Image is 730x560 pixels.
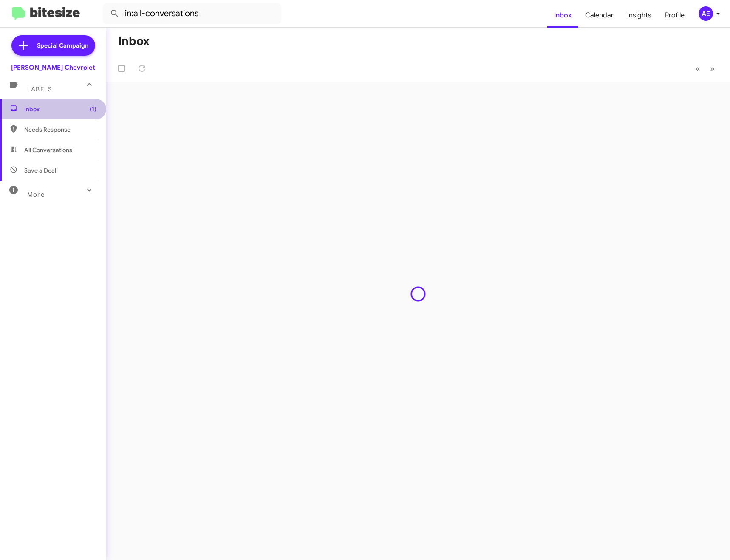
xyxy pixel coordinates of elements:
span: Labels [27,85,52,93]
span: « [696,63,700,74]
button: AE [691,6,721,21]
div: [PERSON_NAME] Chevrolet [11,63,95,72]
a: Insights [620,3,658,28]
span: Needs Response [24,125,96,134]
span: Special Campaign [37,41,88,50]
span: Inbox [24,105,96,113]
a: Inbox [547,3,578,28]
button: Previous [690,60,705,77]
a: Special Campaign [11,35,95,56]
span: All Conversations [24,146,72,154]
a: Profile [658,3,691,28]
div: AE [699,6,713,21]
span: (1) [90,105,96,113]
button: Next [705,60,720,77]
a: Calendar [578,3,620,28]
input: Search [103,3,281,24]
span: Save a Deal [24,166,56,175]
span: More [27,191,45,198]
span: » [710,63,715,74]
nav: Page navigation example [691,60,720,77]
h1: Inbox [118,34,150,48]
